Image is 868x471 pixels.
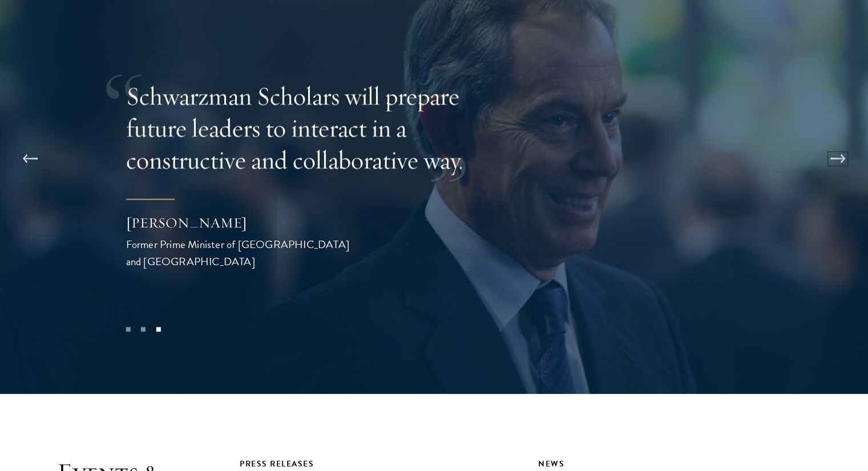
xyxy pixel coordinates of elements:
[126,213,354,233] div: [PERSON_NAME]
[126,236,354,269] div: Former Prime Minister of [GEOGRAPHIC_DATA] and [GEOGRAPHIC_DATA]
[120,322,135,337] button: 1 of 3
[240,457,512,471] div: Press Releases
[126,80,497,176] p: Schwarzman Scholars will prepare future leaders to interact in a constructive and collaborative way.
[538,457,811,471] div: News
[151,322,165,337] button: 3 of 3
[136,322,151,337] button: 2 of 3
